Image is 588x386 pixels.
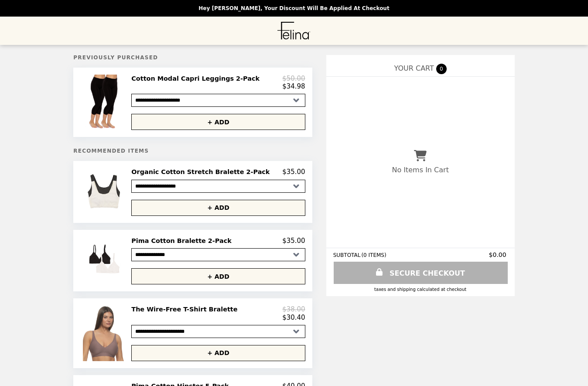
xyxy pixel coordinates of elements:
[131,168,273,176] h2: Organic Cotton Stretch Bralette 2-Pack
[277,22,310,40] img: Brand Logo
[282,82,305,90] p: $34.98
[131,268,305,284] button: + ADD
[282,237,305,245] p: $35.00
[489,251,508,258] span: $0.00
[131,248,305,261] select: Select a product variant
[282,314,305,321] p: $30.40
[131,200,305,216] button: + ADD
[131,325,305,338] select: Select a product variant
[73,55,312,61] h5: Previously Purchased
[392,166,448,174] p: No Items In Cart
[361,252,386,258] span: ( 0 ITEMS )
[333,287,508,292] div: Taxes and Shipping calculated at checkout
[131,94,305,107] select: Select a product variant
[394,64,434,72] span: YOUR CART
[86,168,124,215] img: Organic Cotton Stretch Bralette 2-Pack
[86,237,124,284] img: Pima Cotton Bralette 2-Pack
[198,5,389,11] p: Hey [PERSON_NAME], your discount will be applied at checkout
[83,305,126,361] img: The Wire-Free T-Shirt Bralette
[131,237,235,245] h2: Pima Cotton Bralette 2-Pack
[282,75,305,82] p: $50.00
[73,148,312,154] h5: Recommended Items
[131,345,305,361] button: + ADD
[131,180,305,193] select: Select a product variant
[131,114,305,130] button: + ADD
[333,252,362,258] span: SUBTOTAL
[83,75,126,130] img: Cotton Modal Capri Leggings 2-Pack
[282,305,305,313] p: $38.00
[436,64,447,74] span: 0
[131,75,263,82] h2: Cotton Modal Capri Leggings 2-Pack
[131,305,241,313] h2: The Wire-Free T-Shirt Bralette
[282,168,305,176] p: $35.00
